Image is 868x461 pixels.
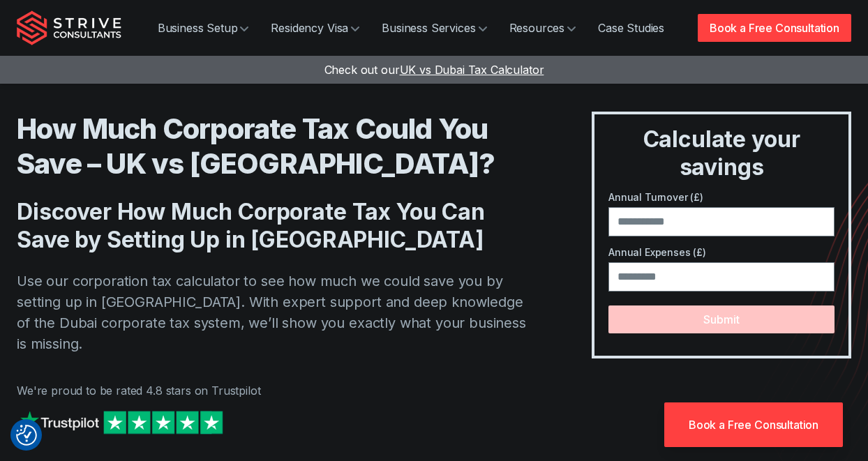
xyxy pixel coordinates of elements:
a: Book a Free Consultation [698,14,851,42]
a: Business Services [371,14,497,42]
a: Resources [498,14,588,42]
img: Strive Consultants [17,10,121,45]
label: Annual Expenses (£) [608,245,835,259]
h1: How Much Corporate Tax Could You Save – UK vs [GEOGRAPHIC_DATA]? [17,112,536,181]
p: Use our corporation tax calculator to see how much we could save you by setting up in [GEOGRAPHIC... [17,271,536,354]
img: Revisit consent button [16,425,37,446]
label: Annual Turnover (£) [608,190,835,204]
a: Book a Free Consultation [664,402,843,447]
img: Strive on Trustpilot [17,407,226,437]
button: Submit [608,305,835,333]
a: Check out ourUK vs Dubai Tax Calculator [324,63,544,77]
button: Consent Preferences [16,425,37,446]
a: Business Setup [147,14,260,42]
p: We're proud to be rated 4.8 stars on Trustpilot [17,382,536,399]
h3: Calculate your savings [600,126,843,181]
span: UK vs Dubai Tax Calculator [400,63,544,77]
h2: Discover How Much Corporate Tax You Can Save by Setting Up in [GEOGRAPHIC_DATA] [17,198,536,254]
a: Case Studies [587,14,675,42]
a: Residency Visa [260,14,371,42]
